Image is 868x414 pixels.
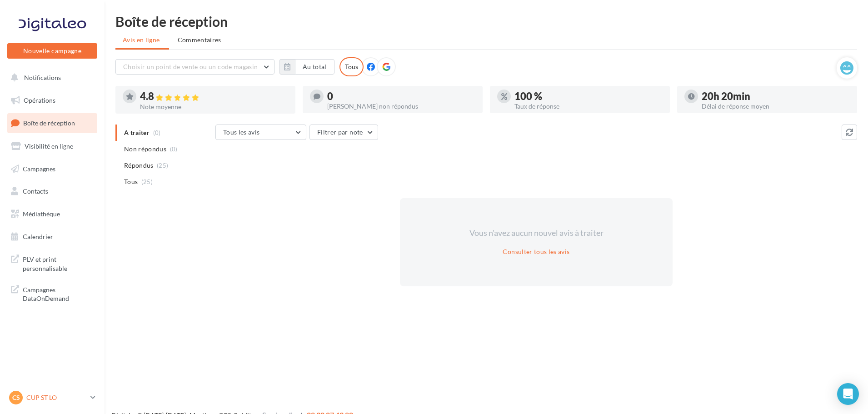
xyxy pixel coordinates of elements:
span: Contacts [23,187,48,195]
span: Non répondus [124,145,166,154]
div: Note moyenne [140,104,288,110]
div: [PERSON_NAME] non répondus [327,103,475,110]
p: CUP ST LO [26,393,87,402]
a: Médiathèque [5,205,99,224]
button: Filtrer par note [309,125,378,140]
span: Campagnes DataOnDemand [23,284,94,303]
button: Notifications [5,68,95,87]
span: Répondus [124,161,154,170]
span: Médiathèque [23,210,60,218]
span: Visibilité en ligne [25,142,73,150]
span: CS [12,393,20,402]
a: PLV et print personnalisable [5,249,99,276]
button: Tous les avis [215,125,306,140]
div: Délai de réponse moyen [702,103,850,110]
span: (0) [170,145,178,153]
a: Boîte de réception [5,113,99,133]
span: (25) [141,178,153,185]
span: (25) [157,162,168,169]
button: Consulter tous les avis [499,246,573,257]
button: Au total [279,59,334,75]
a: Campagnes DataOnDemand [5,280,99,307]
a: Campagnes [5,160,99,179]
div: Open Intercom Messenger [837,383,859,405]
div: 20h 20min [702,91,850,101]
span: Opérations [24,96,55,104]
div: 0 [327,91,475,101]
div: Taux de réponse [514,103,663,110]
button: Au total [295,59,334,75]
div: Tous [339,57,364,76]
span: Notifications [24,74,61,81]
span: Choisir un point de vente ou un code magasin [123,63,258,70]
button: Choisir un point de vente ou un code magasin [115,59,274,75]
a: Calendrier [5,227,99,246]
a: Contacts [5,182,99,201]
div: 100 % [514,91,663,101]
span: Commentaires [178,36,221,44]
span: Tous les avis [223,128,260,136]
button: Nouvelle campagne [7,43,97,59]
a: Opérations [5,91,99,110]
span: Campagnes [23,165,55,172]
div: Vous n'avez aucun nouvel avis à traiter [458,227,614,239]
span: Tous [124,177,138,186]
a: CS CUP ST LO [7,389,97,406]
div: 4.8 [140,91,288,102]
a: Visibilité en ligne [5,137,99,156]
div: Boîte de réception [115,15,857,28]
span: PLV et print personnalisable [23,253,94,273]
span: Calendrier [23,233,53,240]
span: Boîte de réception [23,119,75,127]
